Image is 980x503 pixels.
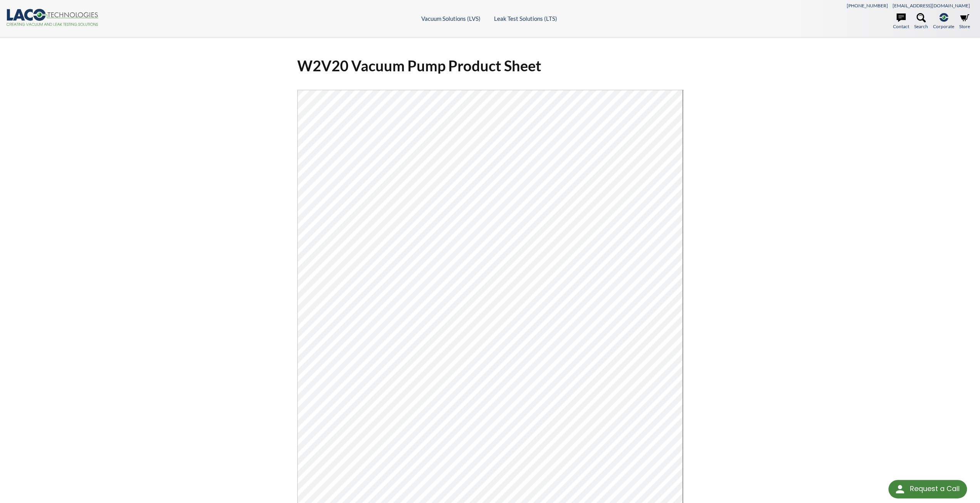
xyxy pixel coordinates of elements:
[914,13,928,30] a: Search
[297,56,683,75] h1: W2V20 Vacuum Pump Product Sheet
[893,3,970,8] a: [EMAIL_ADDRESS][DOMAIN_NAME]
[910,480,959,498] div: Request a Call
[894,483,906,495] img: round button
[959,13,970,30] a: Store
[847,3,888,8] a: [PHONE_NUMBER]
[888,480,967,498] div: Request a Call
[933,23,954,30] span: Corporate
[893,13,909,30] a: Contact
[494,15,557,22] a: Leak Test Solutions (LTS)
[421,15,481,22] a: Vacuum Solutions (LVS)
